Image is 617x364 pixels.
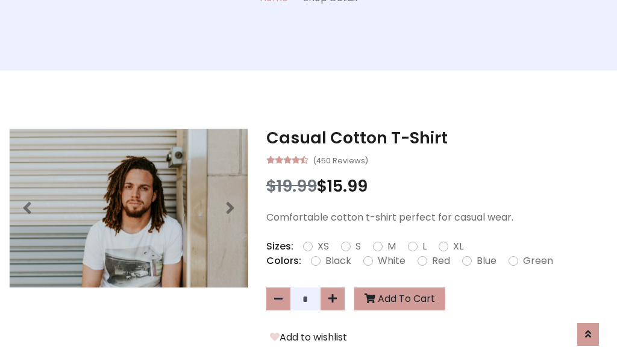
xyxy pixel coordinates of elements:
[318,239,329,254] label: XS
[266,175,317,197] span: $19.99
[378,254,406,268] label: White
[387,239,396,254] label: M
[327,175,368,197] span: 15.99
[266,254,301,268] p: Colors:
[313,152,368,167] small: (450 Reviews)
[477,254,496,268] label: Blue
[453,239,463,254] label: XL
[266,239,293,254] p: Sizes:
[266,330,351,345] button: Add to wishlist
[355,239,361,254] label: S
[10,129,248,287] img: Image
[354,287,445,310] button: Add To Cart
[432,254,450,268] label: Red
[266,210,608,225] p: Comfortable cotton t-shirt perfect for casual wear.
[422,239,427,254] label: L
[266,128,608,148] h3: Casual Cotton T-Shirt
[523,254,553,268] label: Green
[266,177,608,196] h3: $
[325,254,351,268] label: Black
